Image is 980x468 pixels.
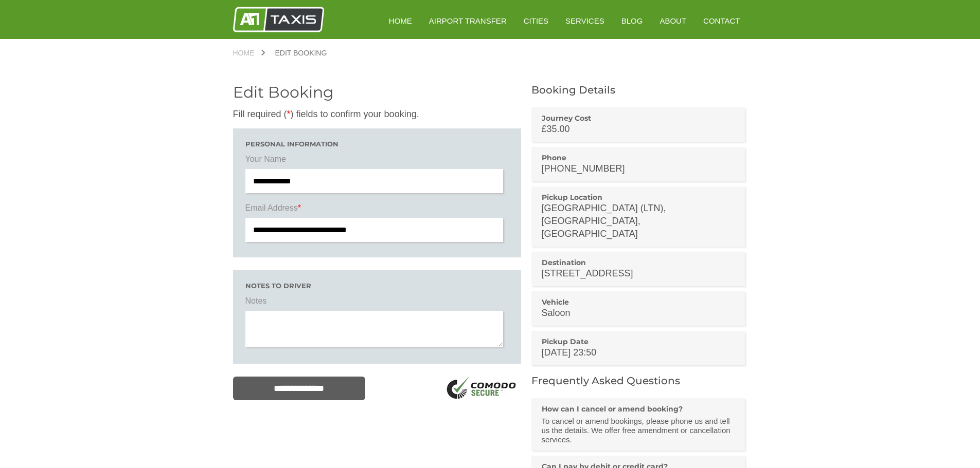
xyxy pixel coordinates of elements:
[542,193,735,202] h3: Pickup Location
[516,8,556,33] a: Cities
[245,202,509,218] label: Email Address
[531,376,747,386] h2: Frequently Asked Questions
[542,153,735,162] h3: Phone
[233,49,265,57] a: Home
[542,404,735,414] h3: How can I cancel or amend booking?
[542,337,735,346] h3: Pickup Date
[233,108,521,121] p: Fill required ( ) fields to confirm your booking.
[542,162,735,175] p: [PHONE_NUMBER]
[443,377,521,402] img: SSL Logo
[542,297,735,307] h3: Vehicle
[542,202,735,240] p: [GEOGRAPHIC_DATA] (LTN), [GEOGRAPHIC_DATA], [GEOGRAPHIC_DATA]
[382,8,419,33] a: HOME
[265,49,337,57] a: Edit Booking
[233,7,324,32] img: A1 Taxis
[652,8,693,33] a: About
[542,346,735,359] p: [DATE] 23:50
[542,417,735,444] p: To cancel or amend bookings, please phone us and tell us the details. We offer free amendment or ...
[245,154,509,169] label: Your Name
[542,123,735,136] p: £35.00
[614,8,650,33] a: Blog
[558,8,612,33] a: Services
[696,8,747,33] a: Contact
[233,85,521,100] h2: Edit Booking
[245,295,509,311] label: Notes
[542,114,735,123] h3: Journey Cost
[245,283,509,289] h3: Notes to driver
[422,8,514,33] a: Airport Transfer
[542,307,735,320] p: Saloon
[542,258,735,267] h3: Destination
[542,267,735,280] p: [STREET_ADDRESS]
[245,141,509,147] h3: Personal Information
[531,85,747,95] h2: Booking Details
